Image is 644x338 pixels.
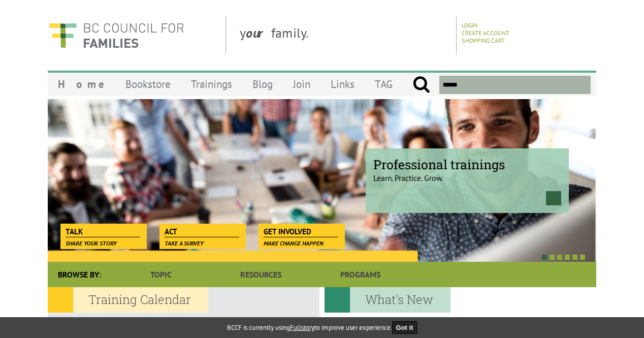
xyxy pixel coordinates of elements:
a: Resources [211,262,310,287]
a: Bookstore [115,72,181,96]
a: Blog [242,72,283,96]
span: Share your story [66,239,117,247]
a: Act Take a survey [159,224,244,238]
a: Home [48,72,115,96]
img: BC Council for FAMILIES [48,16,185,54]
input: Submit [412,76,430,94]
a: Programs [311,262,410,287]
a: Talk Share your story [60,224,145,238]
button: Got it [392,321,417,334]
h2: Training Calendar [48,287,208,313]
strong: our [246,24,271,41]
a: Fullstory [290,323,314,332]
a: Trainings [181,72,242,96]
p: Learn. Practice. Grow. [373,164,561,183]
a: Topic [111,262,211,287]
div: Browse By: [48,262,111,287]
span: Talk [66,226,140,237]
a: Create Account [462,29,509,37]
a: Shopping Cart [462,37,505,44]
span: Take a survey [165,239,204,247]
span: Get Involved [264,226,338,237]
a: TAG [365,72,403,96]
a: Login [462,21,477,29]
div: y family. [232,16,457,54]
span: Act [165,226,239,237]
h2: What's New [325,287,450,313]
a: Links [320,72,365,96]
a: Get Involved Make change happen [259,224,343,238]
span: Make change happen [264,239,324,247]
span: Professional trainings [373,156,561,173]
a: Join [283,72,320,96]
